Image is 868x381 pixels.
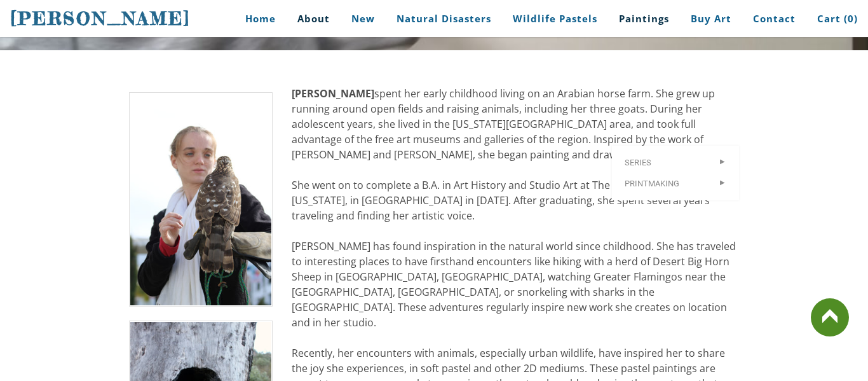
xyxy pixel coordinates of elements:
[808,4,858,33] a: Cart (0)
[10,8,191,29] span: [PERSON_NAME]
[10,6,191,31] a: [PERSON_NAME]
[226,4,285,33] a: Home
[342,4,384,33] a: New
[848,12,854,25] span: 0
[625,179,726,188] span: Printmaking
[625,158,726,167] span: Series
[720,158,726,167] span: >
[288,4,339,33] a: About
[681,4,741,33] a: Buy Art
[292,87,374,100] strong: [PERSON_NAME]
[387,4,501,33] a: Natural Disasters
[609,4,679,33] a: Paintings
[720,179,726,188] span: >
[503,4,607,33] a: Wildlife Pastels
[129,92,273,307] img: Stephanie peters
[743,4,805,33] a: Contact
